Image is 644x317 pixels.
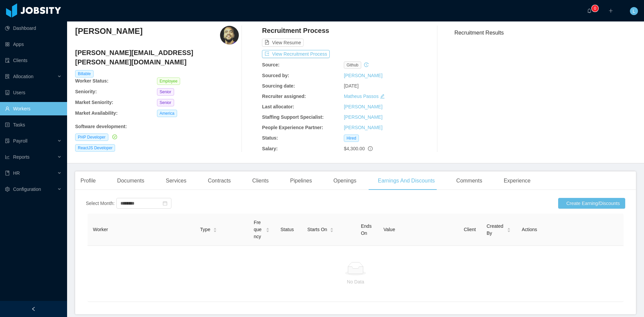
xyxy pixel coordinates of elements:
div: Openings [328,171,362,190]
i: icon: setting [5,187,10,192]
div: Pipelines [285,171,317,190]
i: icon: caret-down [213,229,217,231]
span: Type [200,226,210,233]
div: Clients [247,171,274,190]
b: Market Availability: [75,110,118,116]
i: icon: calendar [163,201,167,206]
span: ReactJS Developer [75,144,115,152]
button: icon: file-textView Resume [262,39,304,47]
span: Billable [75,70,94,77]
i: icon: file-protect [5,139,10,143]
b: People Experience Partner: [262,125,323,130]
span: L [633,7,635,15]
span: Allocation [13,74,34,79]
span: Hired [344,135,359,142]
a: icon: profileTasks [5,118,62,131]
button: icon: exportView Recruitment Process [262,50,330,58]
span: HR [13,170,20,176]
b: Market Seniority: [75,100,113,105]
i: icon: line-chart [5,155,10,159]
h3: [PERSON_NAME] [75,26,143,37]
i: icon: caret-down [266,229,270,231]
div: Sort [213,227,217,231]
span: Senior [157,88,174,96]
div: Earnings And Discounts [372,171,440,190]
span: [DATE] [344,83,359,89]
b: Status: [262,135,278,141]
span: Worker [93,227,108,232]
a: [PERSON_NAME] [344,104,382,109]
span: Payroll [13,138,28,144]
b: Software development : [75,124,127,129]
div: Documents [112,171,150,190]
span: Starts On [307,226,327,233]
i: icon: caret-down [507,229,511,231]
b: Salary: [262,146,278,151]
a: icon: check-circle [111,134,117,140]
a: [PERSON_NAME] [344,114,382,120]
b: Staffing Support Specialist: [262,114,324,120]
b: Recruiter assigned: [262,94,306,99]
b: Sourced by: [262,73,289,78]
sup: 0 [592,5,598,12]
span: Value [383,227,395,232]
a: icon: exportView Recruitment Process [262,51,330,57]
b: Seniority: [75,89,97,94]
div: Sort [507,227,511,231]
div: Services [160,171,192,190]
i: icon: caret-down [330,229,334,231]
i: icon: book [5,171,10,175]
span: info-circle [368,146,373,151]
a: icon: file-textView Resume [262,40,304,45]
i: icon: caret-up [266,227,270,229]
i: icon: bell [587,8,592,13]
span: PHP Developer [75,134,108,141]
b: Source: [262,62,279,67]
a: [PERSON_NAME] [344,125,382,130]
span: Employee [157,77,180,85]
button: icon: [object Object]Create Earning/Discounts [558,198,625,209]
span: America [157,110,177,117]
div: Profile [75,171,101,190]
p: No Data [93,278,618,285]
a: Matheus Passos [344,94,379,99]
div: Experience [498,171,536,190]
i: icon: caret-up [213,227,217,229]
span: Senior [157,99,174,106]
b: Sourcing date: [262,83,295,89]
div: Sort [266,227,270,231]
span: $4,300.00 [344,146,365,151]
a: icon: pie-chartDashboard [5,21,62,35]
span: Configuration [13,187,41,192]
img: 646e237d-2788-4951-8858-4bc485838fca_6655f88f0eef3-400w.png [220,26,239,45]
i: icon: caret-up [330,227,334,229]
div: Sort [330,227,334,231]
h4: [PERSON_NAME][EMAIL_ADDRESS][PERSON_NAME][DOMAIN_NAME] [75,48,239,67]
i: icon: plus [608,8,613,13]
i: icon: caret-up [507,227,511,229]
span: Actions [522,227,537,232]
div: Contracts [203,171,236,190]
span: Status [280,227,294,232]
b: Worker Status: [75,78,108,84]
span: Created By [487,223,504,237]
a: icon: userWorkers [5,102,62,115]
a: [PERSON_NAME] [344,73,382,78]
i: icon: solution [5,74,10,79]
i: icon: check-circle [112,135,117,139]
span: Ends On [361,223,372,236]
span: Frequency [254,219,263,240]
div: Select Month: [86,200,115,207]
span: Client [464,227,476,232]
a: icon: robotUsers [5,86,62,99]
div: Comments [451,171,487,190]
h3: Recruitment Results [454,29,636,37]
i: icon: edit [380,94,385,99]
span: github [344,61,361,69]
span: Reports [13,154,30,160]
a: icon: auditClients [5,54,62,67]
a: icon: appstoreApps [5,38,62,51]
i: icon: history [364,62,369,67]
b: Last allocator: [262,104,294,109]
